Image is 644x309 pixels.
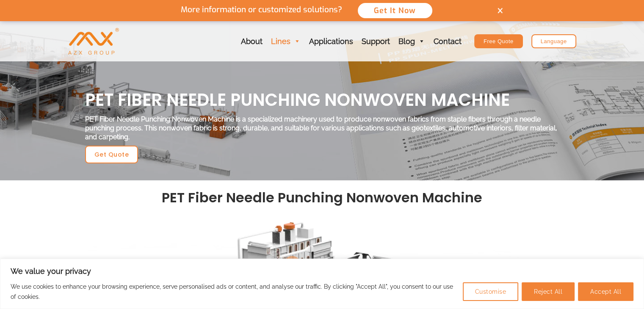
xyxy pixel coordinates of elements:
button: Accept All [578,282,633,301]
a: Language [531,34,576,48]
div: PET Fiber Needle Punching Nonwoven Machine is a specialized machinery used to produce nonwoven fa... [85,115,559,141]
p: We value your privacy [11,266,633,276]
span: Get Quote [94,152,129,157]
a: Support [357,21,394,61]
a: AZX Nonwoven Machine [68,37,119,45]
p: We use cookies to enhance your browsing experience, serve personalised ads or content, and analys... [11,281,456,302]
button: Customise [463,282,519,301]
button: Get It Now [357,2,433,19]
a: Blog [394,21,429,61]
button: Reject All [522,282,575,301]
a: Free Quote [474,34,523,48]
h2: PET Fiber Needle Punching Nonwoven Machine [85,189,559,207]
a: Lines [267,21,305,61]
h1: PET Fiber Needle Punching Nonwoven Machine [85,89,559,111]
a: Applications [305,21,357,61]
a: Get Quote [85,146,138,163]
a: Contact [429,21,466,61]
a: About [237,21,267,61]
p: More information or customized solutions? [174,5,349,15]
